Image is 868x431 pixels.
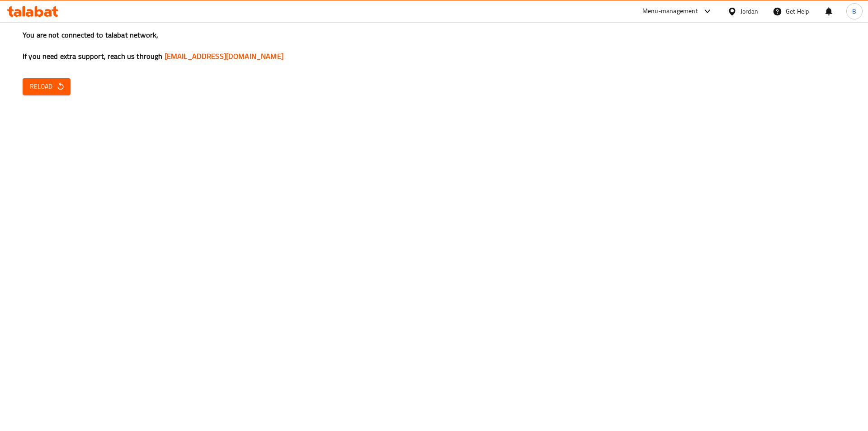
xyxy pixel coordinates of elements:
h3: You are not connected to talabat network, If you need extra support, reach us through [23,30,845,62]
div: Jordan [741,6,758,16]
a: [EMAIL_ADDRESS][DOMAIN_NAME] [165,49,283,63]
button: Reload [23,78,71,95]
div: Menu-management [642,6,698,17]
span: B [852,6,856,16]
span: Reload [30,81,63,92]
